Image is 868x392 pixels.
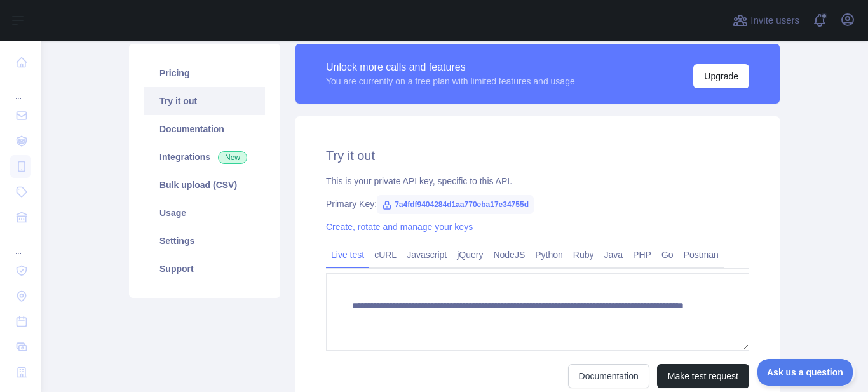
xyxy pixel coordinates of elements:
[750,13,799,28] span: Invite users
[530,245,568,265] a: Python
[679,245,724,265] a: Postman
[628,245,656,265] a: PHP
[144,143,265,171] a: Integrations New
[144,255,265,283] a: Support
[693,64,749,88] button: Upgrade
[144,171,265,199] a: Bulk upload (CSV)
[369,245,402,265] a: cURL
[326,198,749,210] div: Primary Key:
[144,199,265,227] a: Usage
[568,364,649,388] a: Documentation
[10,76,31,102] div: ...
[144,87,265,115] a: Try it out
[657,364,749,388] button: Make test request
[218,151,247,164] span: New
[656,245,679,265] a: Go
[326,245,369,265] a: Live test
[144,59,265,87] a: Pricing
[326,222,473,232] a: Create, rotate and manage your keys
[599,245,628,265] a: Java
[402,245,452,265] a: Javascript
[10,231,31,257] div: ...
[326,147,749,165] h2: Try it out
[377,195,534,214] span: 7a4fdf9404284d1aa770eba17e34755d
[568,245,599,265] a: Ruby
[488,245,530,265] a: NodeJS
[757,359,855,386] iframe: Toggle Customer Support
[326,60,575,75] div: Unlock more calls and features
[452,245,488,265] a: jQuery
[730,10,802,30] button: Invite users
[144,115,265,143] a: Documentation
[326,75,575,88] div: You are currently on a free plan with limited features and usage
[144,227,265,255] a: Settings
[326,175,749,187] div: This is your private API key, specific to this API.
